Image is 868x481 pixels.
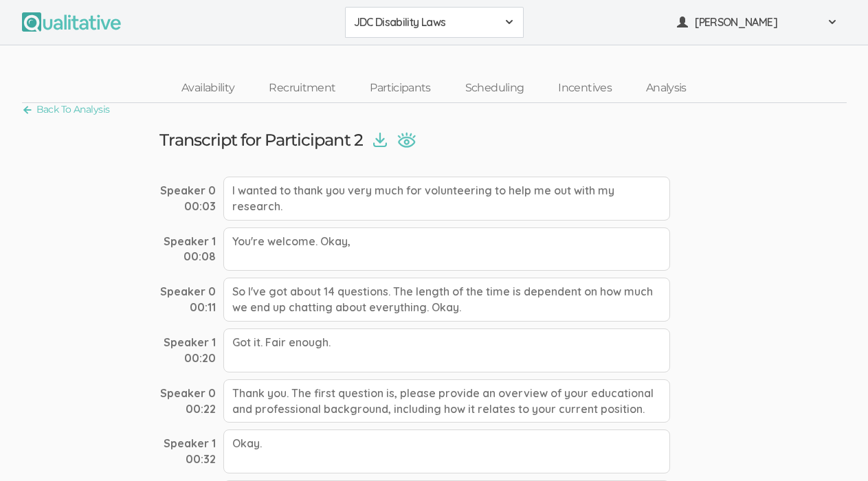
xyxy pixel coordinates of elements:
[160,249,216,265] div: 00:08
[160,199,216,214] div: 00:03
[160,385,216,401] div: Speaker 0
[695,14,819,30] span: [PERSON_NAME]
[160,350,216,366] div: 00:20
[160,401,216,417] div: 00:22
[160,234,216,249] div: Speaker 1
[668,7,847,38] button: [PERSON_NAME]
[223,429,670,473] div: Okay.
[799,415,868,481] iframe: Chat Widget
[159,131,363,149] h3: Transcript for Participant 2
[223,379,670,423] div: Thank you. The first question is, please provide an overview of your educational and professional...
[354,14,497,30] span: JDC Disability Laws
[160,436,216,451] div: Speaker 1
[223,227,670,271] div: You're welcome. Okay,
[629,74,704,103] a: Analysis
[160,183,216,199] div: Speaker 0
[353,74,447,103] a: Participants
[160,451,216,467] div: 00:32
[160,300,216,315] div: 00:11
[345,7,524,38] button: JDC Disability Laws
[160,284,216,300] div: Speaker 0
[223,328,670,372] div: Got it. Fair enough.
[448,74,542,103] a: Scheduling
[223,177,670,221] div: I wanted to thank you very much for volunteering to help me out with my research.
[164,74,252,103] a: Availability
[541,74,629,103] a: Incentives
[373,133,387,148] img: Download Transcript
[223,278,670,322] div: So I've got about 14 questions. The length of the time is dependent on how much we end up chattin...
[22,100,110,119] a: Back To Analysis
[160,335,216,350] div: Speaker 1
[252,74,353,103] a: Recruitment
[397,132,416,148] img: Use Pseudonyms
[22,12,121,32] img: Qualitative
